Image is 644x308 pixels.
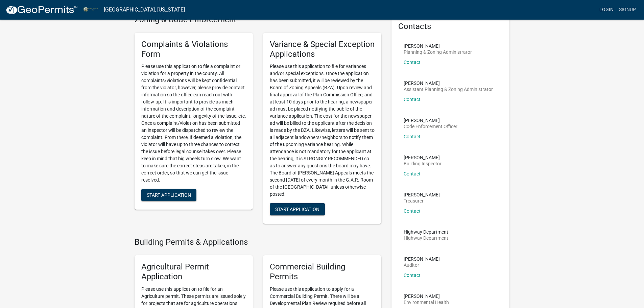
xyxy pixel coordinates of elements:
p: [PERSON_NAME] [404,257,440,261]
h4: Zoning & Code Enforcement [135,15,381,25]
p: Treasurer [404,198,440,203]
a: Contact [404,273,421,278]
p: Building Inspector [404,161,442,166]
h5: Agricultural Permit Application [141,262,246,282]
p: Please use this application to file a complaint or violation for a property in the county. All co... [141,63,246,184]
p: [PERSON_NAME] [404,44,472,48]
a: [GEOGRAPHIC_DATA], [US_STATE] [104,4,185,16]
p: [PERSON_NAME] [404,192,440,197]
a: Contact [404,97,421,102]
a: Login [597,3,616,16]
a: Contact [404,60,421,65]
h4: Building Permits & Applications [135,237,381,247]
a: Signup [616,3,639,16]
h5: Complaints & Violations Form [141,40,246,59]
span: Start Application [147,192,191,198]
p: Code Enforcement Officer [404,124,457,129]
a: Contact [404,171,421,176]
h5: Commercial Building Permits [270,262,375,282]
a: Contact [404,208,421,214]
h5: Contacts [398,22,503,31]
p: Planning & Zoning Administrator [404,50,472,54]
img: Miami County, Indiana [83,5,98,14]
button: Start Application [141,189,196,201]
p: Auditor [404,263,440,267]
p: Assistant Planning & Zoning Administrator [404,87,493,92]
p: Highway Department [404,236,448,240]
p: [PERSON_NAME] [404,118,457,123]
button: Start Application [270,203,325,215]
h5: Variance & Special Exception Applications [270,40,375,59]
p: [PERSON_NAME] [404,155,442,160]
span: Start Application [275,207,319,212]
p: Environmental Health [404,300,449,305]
p: [PERSON_NAME] [404,81,493,86]
p: Please use this application to file for variances and/or special exceptions. Once the application... [270,63,375,198]
p: Highway Department [404,230,448,234]
p: [PERSON_NAME] [404,294,449,299]
a: Contact [404,134,421,139]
